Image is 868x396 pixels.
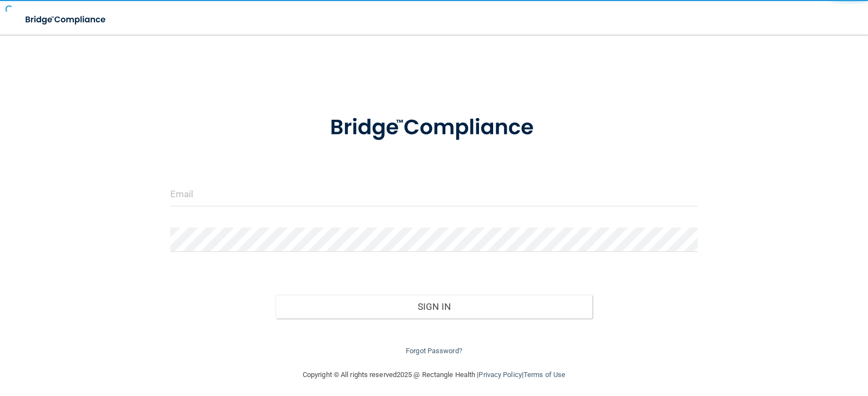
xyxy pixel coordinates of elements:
[276,295,592,319] button: Sign In
[406,347,462,355] a: Forgot Password?
[524,371,565,379] a: Terms of Use
[478,371,521,379] a: Privacy Policy
[308,100,560,156] img: bridge_compliance_login_screen.278c3ca4.svg
[170,182,698,206] input: Email
[16,9,116,31] img: bridge_compliance_login_screen.278c3ca4.svg
[236,358,632,392] div: Copyright © All rights reserved 2025 @ Rectangle Health | |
